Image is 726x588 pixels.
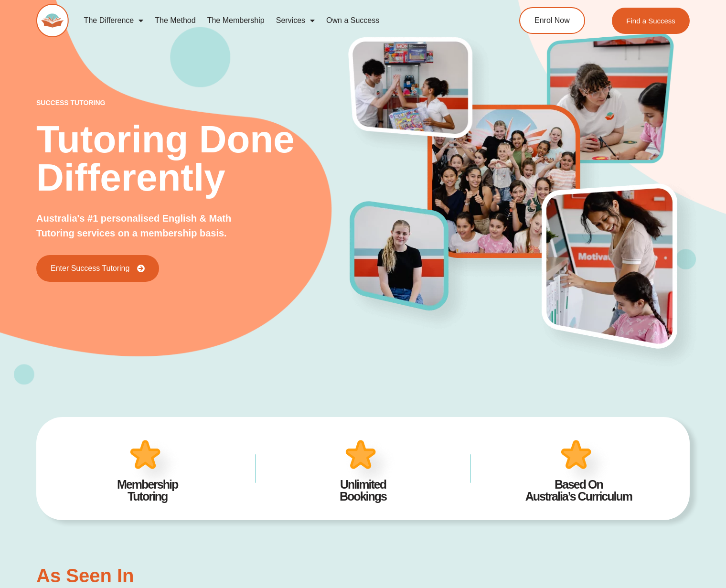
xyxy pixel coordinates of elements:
[54,479,241,502] h2: Membership Tutoring
[36,566,134,585] h2: As Seen In
[51,265,129,272] span: Enter Success Tutoring
[270,479,457,502] h2: Unlimited Bookings
[36,255,159,282] a: Enter Success Tutoring
[626,17,675,24] span: Find a Success
[270,10,320,32] a: Services
[78,10,149,32] a: The Difference
[36,211,265,241] p: Australia's #1 personalised English & Math Tutoring services on a membership basis.
[36,99,350,106] p: success tutoring
[78,10,482,32] nav: Menu
[320,10,385,32] a: Own a Success
[485,479,672,502] h2: Based On Australia’s Curriculum
[149,10,201,32] a: The Method
[612,8,690,34] a: Find a Success
[519,7,585,34] a: Enrol Now
[202,10,270,32] a: The Membership
[36,120,350,197] h2: Tutoring Done Differently
[534,17,570,24] span: Enrol Now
